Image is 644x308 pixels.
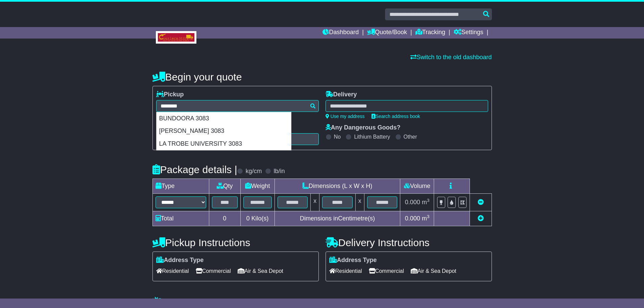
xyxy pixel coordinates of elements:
[326,124,401,132] label: Any Dangerous Goods?
[240,179,275,194] td: Weight
[152,211,209,226] td: Total
[405,215,420,222] span: 0.000
[157,138,291,150] div: LA TROBE UNIVERSITY 3083
[152,164,237,175] h4: Package details |
[209,179,240,194] td: Qty
[152,237,319,248] h4: Pickup Instructions
[415,27,445,39] a: Tracking
[157,125,291,138] div: [PERSON_NAME] 3083
[326,114,365,119] a: Use my address
[196,266,231,276] span: Commercial
[400,179,434,194] td: Volume
[405,199,420,206] span: 0.000
[275,179,400,194] td: Dimensions (L x W x H)
[422,199,430,206] span: m
[323,27,359,39] a: Dashboard
[354,134,390,140] label: Lithium Battery
[326,237,492,248] h4: Delivery Instructions
[454,27,483,39] a: Settings
[410,54,492,61] a: Switch to the old dashboard
[275,211,400,226] td: Dimensions in Centimetre(s)
[245,168,262,175] label: kg/cm
[152,71,492,82] h4: Begin your quote
[329,257,377,264] label: Address Type
[156,91,184,98] label: Pickup
[404,134,417,140] label: Other
[372,114,420,119] a: Search address book
[152,297,492,308] h4: Warranty & Insurance
[369,266,404,276] span: Commercial
[427,198,430,203] sup: 3
[156,266,189,276] span: Residential
[329,266,362,276] span: Residential
[156,257,204,264] label: Address Type
[367,27,407,39] a: Quote/Book
[355,194,364,211] td: x
[326,91,357,98] label: Delivery
[411,266,456,276] span: Air & Sea Depot
[209,211,240,226] td: 0
[427,214,430,219] sup: 3
[478,215,484,222] a: Add new item
[152,179,209,194] td: Type
[334,134,341,140] label: No
[311,194,319,211] td: x
[157,112,291,125] div: BUNDOORA 3083
[156,100,319,112] typeahead: Please provide city
[273,168,285,175] label: lb/in
[478,199,484,206] a: Remove this item
[246,215,250,222] span: 0
[238,266,283,276] span: Air & Sea Depot
[422,215,430,222] span: m
[240,211,275,226] td: Kilo(s)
